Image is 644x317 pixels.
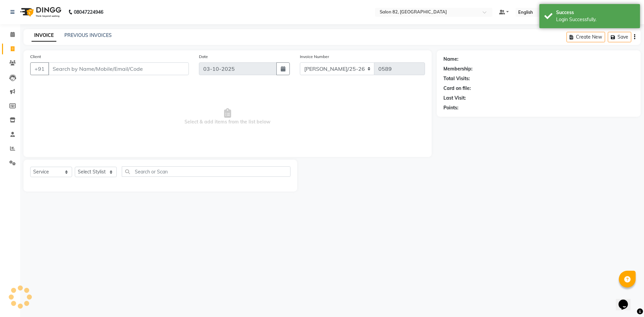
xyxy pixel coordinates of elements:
button: Save [608,32,631,42]
iframe: chat widget [616,290,637,310]
div: Card on file: [443,85,471,92]
div: Points: [443,104,459,111]
div: Last Visit: [443,95,466,102]
div: Name: [443,56,459,63]
a: PREVIOUS INVOICES [64,32,112,38]
div: Login Successfully. [556,16,635,23]
label: Date [199,54,208,60]
input: Search by Name/Mobile/Email/Code [48,62,189,75]
div: Success [556,9,635,16]
label: Invoice Number [300,54,329,60]
input: Search or Scan [122,166,290,177]
button: +91 [30,62,49,75]
span: Select & add items from the list below [30,83,425,150]
div: Membership: [443,65,473,72]
div: Total Visits: [443,75,470,82]
a: INVOICE [32,30,56,42]
label: Client [30,54,41,60]
button: Create New [567,32,605,42]
img: logo [17,3,63,21]
b: 08047224946 [74,3,103,21]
